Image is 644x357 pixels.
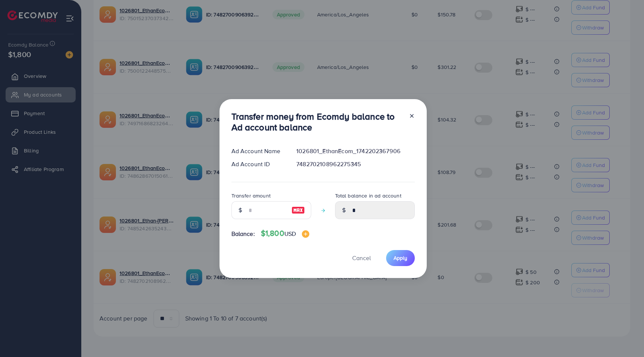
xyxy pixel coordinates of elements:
[231,192,271,199] label: Transfer amount
[394,254,407,262] span: Apply
[261,229,309,238] h4: $1,800
[225,160,291,168] div: Ad Account ID
[335,192,401,199] label: Total balance in ad account
[343,250,380,266] button: Cancel
[231,230,255,238] span: Balance:
[302,230,309,238] img: image
[231,111,403,133] h3: Transfer money from Ecomdy balance to Ad account balance
[291,206,305,215] img: image
[612,323,638,351] iframe: Chat
[290,160,420,168] div: 7482702108962275345
[352,254,371,262] span: Cancel
[284,230,296,238] span: USD
[290,147,420,155] div: 1026801_EthanEcom_1742202367906
[386,250,415,266] button: Apply
[225,147,291,155] div: Ad Account Name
